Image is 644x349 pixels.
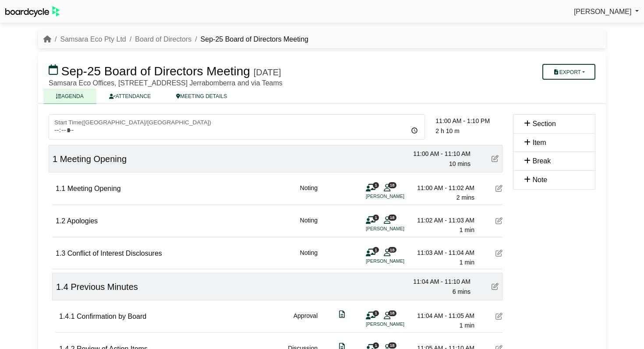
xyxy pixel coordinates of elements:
[300,183,318,203] div: Noting
[388,247,396,253] span: 18
[413,215,474,225] div: 11:02 AM - 11:03 AM
[56,282,68,292] span: 1.4
[67,217,98,225] span: Apologies
[5,6,60,17] img: BoardcycleBlackGreen-aaafeed430059cb809a45853b8cf6d952af9d84e6e89e1f1685b34bfd5cb7d64.svg
[373,215,379,220] span: 1
[413,183,474,193] div: 11:00 AM - 11:02 AM
[373,182,379,188] span: 1
[373,247,379,253] span: 1
[542,64,595,80] button: Export
[388,215,396,220] span: 18
[532,120,556,127] span: Section
[409,277,471,286] div: 11:04 AM - 11:10 AM
[71,282,138,292] span: Previous Minutes
[135,35,191,43] a: Board of Directors
[43,88,96,104] a: AGENDA
[409,149,471,159] div: 11:00 AM - 11:10 AM
[532,157,551,165] span: Break
[453,288,471,295] span: 6 mins
[294,311,318,331] div: Approval
[43,34,308,45] nav: breadcrumb
[388,310,396,316] span: 18
[96,88,163,104] a: ATTENDANCE
[366,225,432,233] li: [PERSON_NAME]
[163,88,240,104] a: MEETING DETAILS
[532,176,547,183] span: Note
[56,185,65,192] span: 1.1
[60,35,126,43] a: Samsara Eco Pty Ltd
[300,248,318,268] div: Noting
[67,185,121,192] span: Meeting Opening
[460,322,474,329] span: 1 min
[388,342,396,348] span: 18
[49,79,283,87] span: Samsara Eco Offices, [STREET_ADDRESS] Jerrabomberra and via Teams
[460,226,474,233] span: 1 min
[56,217,65,225] span: 1.2
[300,215,318,235] div: Noting
[574,6,639,18] a: [PERSON_NAME]
[373,310,379,316] span: 1
[60,154,127,164] span: Meeting Opening
[61,64,250,78] span: Sep-25 Board of Directors Meeting
[532,139,546,146] span: Item
[77,313,146,320] span: Confirmation by Board
[373,342,379,348] span: 1
[413,311,474,321] div: 11:04 AM - 11:05 AM
[460,259,474,266] span: 1 min
[366,321,432,328] li: [PERSON_NAME]
[388,182,396,188] span: 18
[56,250,65,257] span: 1.3
[435,127,459,134] span: 2 h 10 m
[366,193,432,200] li: [PERSON_NAME]
[67,250,162,257] span: Conflict of Interest Disclosures
[191,34,308,45] li: Sep-25 Board of Directors Meeting
[574,8,632,15] span: [PERSON_NAME]
[449,160,471,167] span: 10 mins
[366,257,432,265] li: [PERSON_NAME]
[413,248,474,257] div: 11:03 AM - 11:04 AM
[435,116,502,126] div: 11:00 AM - 1:10 PM
[456,194,474,201] span: 2 mins
[53,154,57,164] span: 1
[59,313,75,320] span: 1.4.1
[254,67,281,78] div: [DATE]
